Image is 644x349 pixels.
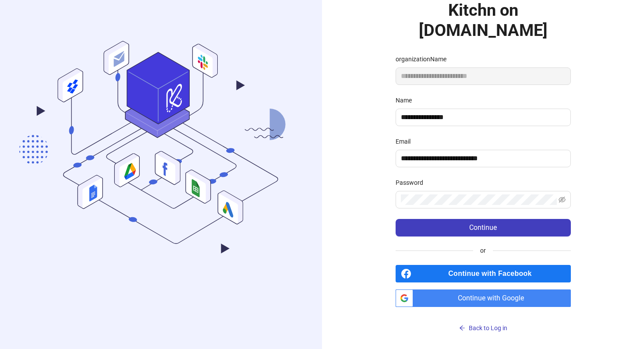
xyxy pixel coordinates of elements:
[396,137,416,146] label: Email
[396,219,571,236] button: Continue
[396,307,571,335] a: Back to Log in
[396,95,418,105] label: Name
[459,325,465,331] span: arrow-left
[401,194,557,205] input: Password
[401,112,564,123] input: Name
[396,67,571,85] input: organizationName
[473,246,493,255] span: or
[417,289,571,307] span: Continue with Google
[396,178,429,187] label: Password
[559,196,566,203] span: eye-invisible
[469,224,497,232] span: Continue
[396,321,571,335] button: Back to Log in
[401,153,564,164] input: Email
[469,324,507,331] span: Back to Log in
[396,54,452,64] label: organizationName
[396,265,571,282] a: Continue with Facebook
[396,289,571,307] a: Continue with Google
[415,265,571,282] span: Continue with Facebook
